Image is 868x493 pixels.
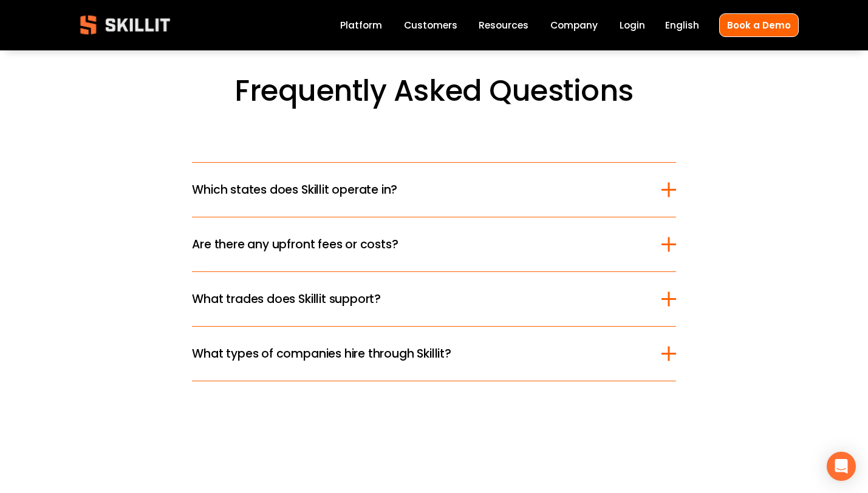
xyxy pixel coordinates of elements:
[234,70,634,111] span: Frequently Asked Questions
[719,13,799,37] a: Book a Demo
[192,345,661,362] span: What types of companies hire through Skillit?
[827,452,856,481] div: Open Intercom Messenger
[479,17,528,33] a: folder dropdown
[192,327,675,381] button: What types of companies hire through Skillit?
[620,17,645,33] a: Login
[479,18,528,32] span: Resources
[70,7,180,43] img: Skillit
[665,18,699,32] span: English
[404,17,457,33] a: Customers
[340,17,382,33] a: Platform
[192,217,675,271] button: Are there any upfront fees or costs?
[192,272,675,326] button: What trades does Skillit support?
[665,17,699,33] div: language picker
[192,181,661,199] span: Which states does Skillit operate in?
[192,236,661,253] span: Are there any upfront fees or costs?
[192,163,675,217] button: Which states does Skillit operate in?
[192,290,661,308] span: What trades does Skillit support?
[550,17,598,33] a: Company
